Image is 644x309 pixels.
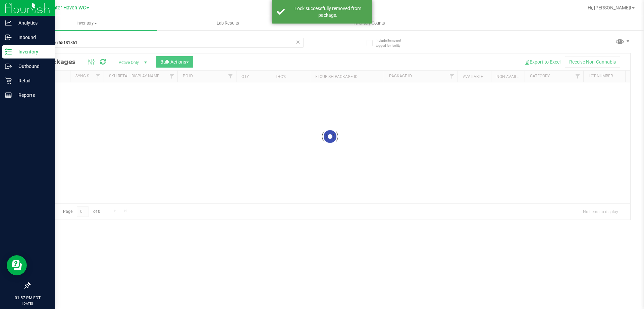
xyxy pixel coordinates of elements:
inline-svg: Inbound [5,34,12,41]
p: 01:57 PM EDT [3,295,52,301]
iframe: Resource center [7,255,27,275]
inline-svg: Inventory [5,48,12,55]
p: Retail [12,77,52,85]
p: Analytics [12,19,52,27]
inline-svg: Reports [5,92,12,99]
p: Inventory [12,48,52,56]
span: Winter Haven WC [48,5,86,11]
inline-svg: Outbound [5,63,12,70]
p: Outbound [12,62,52,70]
span: Inventory [16,20,157,26]
span: Include items not tagged for facility [376,38,409,48]
span: Hi, [PERSON_NAME]! [588,5,631,10]
p: Inbound [12,33,52,41]
a: Lab Results [157,16,299,30]
p: [DATE] [3,301,52,306]
input: Search Package ID, Item Name, SKU, Lot or Part Number... [30,38,304,48]
p: Reports [12,91,52,99]
inline-svg: Analytics [5,20,12,26]
a: Inventory [16,16,157,30]
div: Lock successfully removed from package. [288,5,367,18]
inline-svg: Retail [5,77,12,84]
span: Lab Results [208,20,248,26]
span: Clear [296,38,300,46]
